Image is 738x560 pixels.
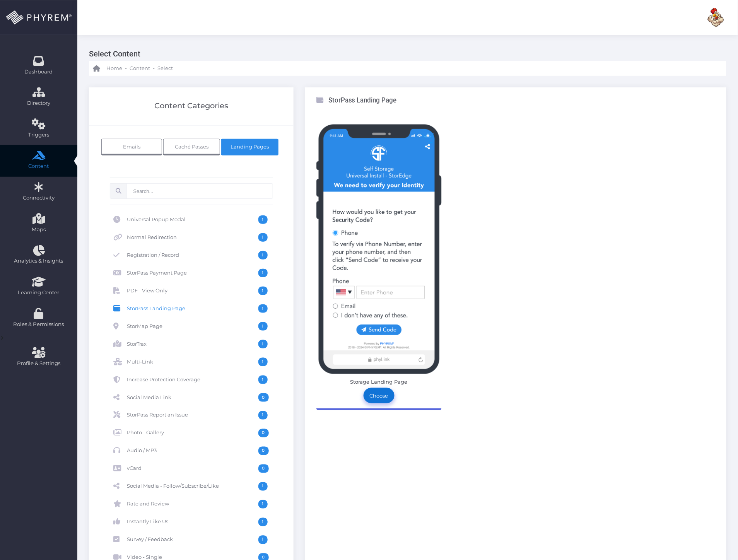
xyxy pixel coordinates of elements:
[258,482,268,491] span: 1
[258,251,268,260] span: 1
[17,360,60,367] span: Profile & Settings
[127,482,258,491] span: Social Media - Follow/Subscribe/Like
[110,406,273,424] a: StorPass Report an Issue 1
[258,304,268,313] span: 1
[258,358,268,366] span: 1
[127,464,258,473] span: vCard
[127,429,258,437] span: Photo - Gallery
[110,318,273,335] a: StorMap Page 1
[110,211,273,229] a: Universal Popup Modal 1
[258,269,268,277] span: 1
[258,536,268,544] span: 1
[127,447,258,455] span: Audio / MP3
[5,162,72,170] span: Content
[110,424,273,442] a: Photo - Gallery 0
[5,289,72,297] span: Learning Center
[32,226,46,234] span: Maps
[127,251,258,260] span: Registration / Record
[127,358,258,366] span: Multi-Link
[123,143,140,150] span: Emails
[93,61,122,76] a: Home
[110,531,273,549] a: Survey / Feedback 1
[328,96,397,104] h3: StorPass Landing Page
[127,183,273,199] input: Search...
[364,388,395,403] a: Choose
[110,371,273,389] a: Increase Protection Coverage 1
[106,65,122,72] span: Home
[110,300,273,318] a: StorPass Landing Page 1
[258,393,269,402] span: 0
[328,379,431,385] h6: Storage Landing Page
[110,389,273,406] a: Social Media Link 0
[127,215,258,224] span: Universal Popup Modal
[110,442,273,460] a: Audio / MP3 0
[127,500,258,509] span: Rate and Review
[258,376,268,384] span: 1
[258,411,268,420] span: 1
[258,233,268,242] span: 1
[110,513,273,531] a: Instantly Like Us 1
[231,143,269,150] span: Landing Pages
[5,194,72,202] span: Connectivity
[110,495,273,513] a: Rate and Review 1
[5,257,72,265] span: Analytics & Insights
[127,304,258,313] span: StorPass Landing Page
[258,215,268,224] span: 1
[157,61,173,76] a: Select
[127,536,258,544] span: Survey / Feedback
[175,143,208,150] span: Caché Passes
[258,287,268,295] span: 1
[152,65,156,72] li: -
[127,269,258,277] span: StorPass Payment Page
[130,61,150,76] a: Content
[110,246,273,264] a: Registration / Record 1
[258,447,269,455] span: 0
[110,282,273,300] a: PDF - View Only 1
[258,464,269,473] span: 0
[110,335,273,353] a: StorTrax 1
[127,322,258,331] span: StorMap Page
[25,68,53,76] span: Dashboard
[127,518,258,526] span: Instantly Like Us
[110,353,273,371] a: Multi-Link 1
[258,429,269,437] span: 0
[130,65,150,72] span: Content
[127,340,258,348] span: StorTrax
[258,518,268,526] span: 1
[5,321,72,328] span: Roles & Permissions
[110,229,273,246] a: Normal Redirection 1
[100,100,283,111] div: Content Categories
[258,500,268,509] span: 1
[258,322,268,331] span: 1
[127,393,258,402] span: Social Media Link
[127,411,258,420] span: StorPass Report an Issue
[124,65,128,72] li: -
[5,131,72,139] span: Triggers
[5,99,72,107] span: Directory
[127,376,258,384] span: Increase Protection Coverage
[89,46,721,61] h3: Select Content
[258,340,268,348] span: 1
[127,287,258,295] span: PDF - View Only
[110,264,273,282] a: StorPass Payment Page 1
[110,460,273,478] a: vCard 0
[127,233,258,242] span: Normal Redirection
[110,478,273,495] a: Social Media - Follow/Subscribe/Like 1
[157,65,173,72] span: Select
